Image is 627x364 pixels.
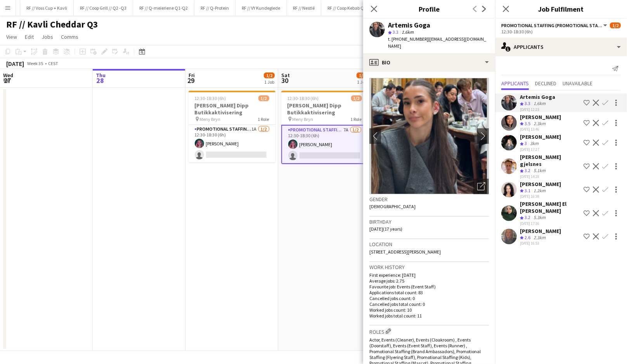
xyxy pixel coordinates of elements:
span: 30 [280,76,290,85]
div: [DATE] 17:27 [520,147,561,152]
span: Edit [25,33,34,40]
span: Wed [3,72,13,79]
img: Crew avatar or photo [369,78,489,194]
button: RF // Q-meieriene Q1-Q2 [133,0,194,16]
span: 12:30-18:30 (6h) [288,95,319,101]
span: 1/2 [610,22,621,28]
div: [DATE] 17:36 [520,221,580,226]
span: Promotional Staffing (Promotional Staff) [501,22,602,28]
div: 1.2km [532,188,547,194]
span: 3.3 [525,100,530,106]
div: 12:30-18:30 (6h) [501,29,621,35]
span: Fri [189,72,195,79]
a: View [3,32,20,42]
div: Artemis Goga [388,22,430,29]
span: 3.1 [525,188,530,193]
div: [PERSON_NAME] [520,228,561,235]
div: [DATE] [6,60,24,67]
h3: Work history [369,264,489,271]
app-card-role: Promotional Staffing (Promotional Staff)1A1/212:30-18:30 (6h)[PERSON_NAME] [189,125,275,162]
span: 1/2 [357,72,367,78]
div: 5.3km [532,214,547,221]
div: 1.6km [532,100,547,107]
h1: RF // Kavli Cheddar Q3 [6,19,98,30]
button: RF // Voss Cup + Kavli [20,0,74,16]
div: 2.3km [532,235,547,241]
button: RF // Coop Grill // Q2 -Q3 [74,0,133,16]
span: Comms [61,33,78,40]
div: [DATE] 16:53 [520,241,561,246]
p: Favourite job: Events (Event Staff) [369,284,489,290]
a: Comms [58,32,81,42]
div: [DATE] 13:46 [520,127,561,132]
span: 12:30-18:30 (6h) [195,95,226,101]
h3: Gender [369,196,489,203]
div: Open photos pop-in [473,179,489,194]
span: 1/2 [258,95,269,101]
span: 3.5 [525,121,530,126]
span: [DEMOGRAPHIC_DATA] [369,204,416,209]
p: First experience: [DATE] [369,272,489,278]
div: [PERSON_NAME] [520,114,561,121]
span: 3.2 [525,167,530,173]
app-card-role: Promotional Staffing (Promotional Staff)7A1/212:30-18:30 (6h)[PERSON_NAME] [281,125,368,164]
span: Declined [535,81,556,86]
span: 1/2 [264,72,275,78]
span: Meny Bryn [200,116,221,122]
button: RF // VY Kundeglede [236,0,287,16]
div: 2.3km [532,121,547,127]
span: Jobs [42,33,53,40]
span: 1 Role [258,116,269,122]
span: Sat [281,72,290,79]
span: | [EMAIL_ADDRESS][DOMAIN_NAME] [388,36,486,49]
div: [PERSON_NAME] El [PERSON_NAME] [520,200,580,214]
a: Edit [22,32,37,42]
h3: Birthday [369,218,489,225]
app-job-card: 12:30-18:30 (6h)1/2[PERSON_NAME] Dipp Butikkaktivisering Meny Bryn1 RolePromotional Staffing (Pro... [189,91,275,162]
div: [PERSON_NAME] gjelsnes [520,154,580,167]
div: 1 Job [264,79,274,85]
div: Applicants [495,38,627,56]
span: 3 [525,140,527,146]
div: [PERSON_NAME] [520,181,561,188]
app-job-card: 12:30-18:30 (6h)1/2[PERSON_NAME] Dipp Butikkaktivisering Meny Bryn1 RolePromotional Staffing (Pro... [281,91,368,164]
span: Week 35 [26,60,45,66]
button: RF // Coop Kebab Q1-Q2 [321,0,380,16]
span: 28 [95,76,106,85]
div: Bio [363,53,495,72]
span: View [6,33,17,40]
div: [DATE] 14:28 [520,174,580,179]
h3: Profile [363,4,495,14]
span: 1.6km [400,29,415,35]
button: RF // Nestlé [287,0,321,16]
div: 1 Job [357,79,367,85]
span: [STREET_ADDRESS][PERSON_NAME] [369,249,441,255]
span: Thu [96,72,106,79]
div: 5.1km [532,167,547,174]
span: t. [PHONE_NUMBER] [388,36,428,42]
p: Cancelled jobs total count: 0 [369,301,489,307]
span: 1/2 [351,95,362,101]
span: Meny Bryn [293,116,313,122]
div: [DATE] 12:23 [520,107,555,112]
h3: [PERSON_NAME] Dipp Butikkaktivisering [189,102,275,116]
span: [DATE] (17 years) [369,226,402,232]
h3: Roles [369,327,489,335]
h3: Job Fulfilment [495,4,627,14]
span: 2.6 [525,235,530,240]
div: 3km [528,140,540,147]
div: CEST [48,60,58,66]
div: [PERSON_NAME] [520,133,561,140]
p: Average jobs: 2.75 [369,278,489,284]
span: 3.3 [393,29,398,35]
span: 1 Role [351,116,362,122]
p: Applications total count: 83 [369,290,489,295]
span: 3.2 [525,214,530,220]
a: Jobs [38,32,56,42]
div: Artemis Goga [520,93,555,100]
span: Applicants [501,81,529,86]
button: RF // Q-Protein [194,0,236,16]
h3: [PERSON_NAME] Dipp Butikkaktivisering [281,102,368,116]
